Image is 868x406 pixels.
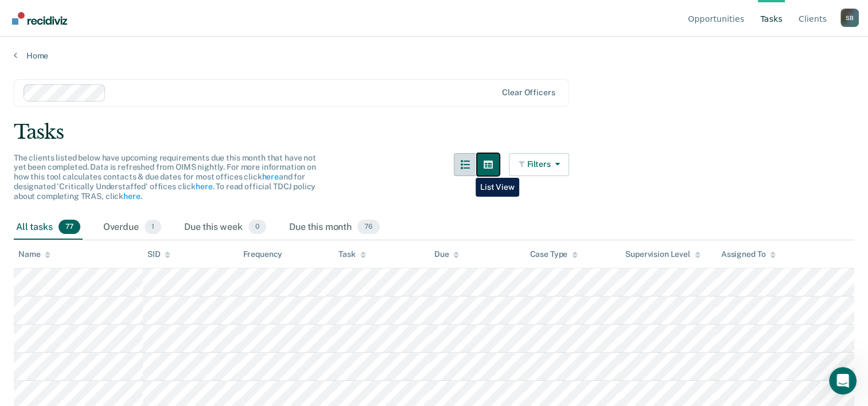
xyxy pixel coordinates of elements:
button: Filters [509,153,570,176]
div: Overdue1 [101,215,164,240]
iframe: Intercom live chat [829,367,857,395]
span: 0 [248,220,266,235]
span: 1 [145,220,161,235]
div: Case Type [530,249,578,259]
button: Profile dropdown button [840,9,859,27]
div: Name [18,249,50,259]
a: here [196,182,212,191]
a: Home [14,50,854,61]
div: Clear officers [502,88,555,97]
span: 76 [357,220,380,235]
div: Due [434,249,460,259]
a: here [262,172,278,181]
div: SID [147,249,171,259]
div: Supervision Level [625,249,700,259]
span: The clients listed below have upcoming requirements due this month that have not yet been complet... [14,153,316,201]
div: Tasks [14,120,854,144]
a: here [123,192,140,201]
div: Task [338,249,365,259]
span: 77 [59,220,80,235]
div: Due this month76 [287,215,382,240]
img: Recidiviz [12,12,67,25]
div: Frequency [243,249,283,259]
div: All tasks77 [14,215,83,240]
div: Due this week0 [182,215,268,240]
div: S B [840,9,859,27]
div: Assigned To [721,249,776,259]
